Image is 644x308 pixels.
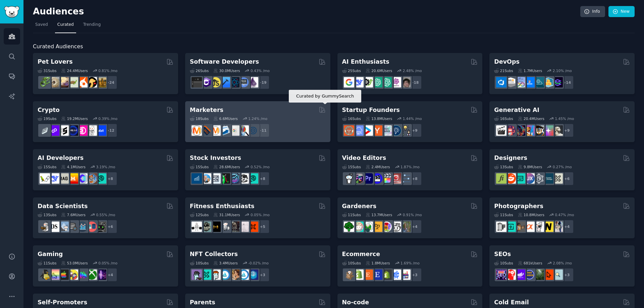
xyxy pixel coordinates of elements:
[515,77,525,87] img: Docker_DevOps
[96,269,106,280] img: TwitchStreaming
[363,77,373,87] img: AItoolsCatalog
[251,68,270,73] div: 0.43 % /mo
[192,222,202,232] img: GYM
[381,222,392,232] img: flowers
[403,68,422,73] div: 2.48 % /mo
[524,269,535,280] img: SEO_cases
[403,116,422,121] div: 1.44 % /mo
[372,125,382,136] img: ycombinator
[87,222,97,232] img: datasets
[49,222,59,232] img: datascience
[534,125,544,136] img: FluxAI
[38,106,60,114] h2: Crypto
[553,261,572,265] div: 2.08 % /mo
[353,77,364,87] img: DeepSeek
[248,261,269,265] div: -0.02 % /mo
[552,222,563,232] img: WeddingPhotography
[190,116,209,121] div: 18 Sub s
[342,202,377,210] h2: Gardeners
[580,6,605,17] a: Info
[201,77,211,87] img: csharp
[494,298,529,307] h2: Cold Email
[342,116,361,121] div: 16 Sub s
[553,68,572,73] div: 2.10 % /mo
[58,269,69,280] img: macgaming
[40,269,50,280] img: linux_gaming
[560,220,574,234] div: + 4
[68,77,78,87] img: turtle
[61,68,88,73] div: 24.4M Users
[366,116,392,121] div: 13.8M Users
[372,77,382,87] img: chatgpt_promptDesign
[38,250,63,258] h2: Gaming
[543,222,553,232] img: Nikon
[220,222,230,232] img: weightroom
[366,68,392,73] div: 20.6M Users
[238,222,249,232] img: physicaltherapy
[496,222,506,232] img: analog
[68,173,78,184] img: MistralAI
[391,269,401,280] img: ecommercemarketing
[201,173,211,184] img: ValueInvesting
[210,269,221,280] img: NFTmarket
[391,77,401,87] img: OpenAIDev
[87,125,97,136] img: CryptoNews
[524,222,535,232] img: SonyAlpha
[57,22,74,28] span: Curated
[494,250,511,258] h2: SEOs
[256,123,270,137] div: + 11
[248,116,267,121] div: 1.24 % /mo
[363,125,373,136] img: startup
[96,222,106,232] img: data
[505,222,516,232] img: streetphotography
[77,125,88,136] img: defiblockchain
[342,261,361,265] div: 10 Sub s
[251,212,270,217] div: 0.05 % /mo
[77,77,88,87] img: cockatiel
[190,261,209,265] div: 10 Sub s
[543,77,553,87] img: aws_cdk
[256,75,270,89] div: + 19
[81,19,103,33] a: Trending
[496,173,506,184] img: typography
[534,173,544,184] img: userexperience
[190,212,209,217] div: 12 Sub s
[494,202,543,210] h2: Photographers
[192,77,202,87] img: software
[61,116,88,121] div: 19.2M Users
[552,173,563,184] img: UX_Design
[353,222,364,232] img: succulents
[190,154,241,162] h2: Stock Investors
[40,222,50,232] img: MachineLearning
[190,250,238,258] h2: NFT Collectors
[553,165,572,169] div: 0.27 % /mo
[344,173,354,184] img: gopro
[560,172,574,186] div: + 6
[103,220,117,234] div: + 6
[238,173,249,184] img: swingtrading
[515,269,525,280] img: seogrowth
[515,222,525,232] img: AnalogCommunity
[38,298,87,307] h2: Self-Promoters
[38,116,56,121] div: 19 Sub s
[381,269,392,280] img: reviewmyshopify
[372,222,382,232] img: GardeningUK
[103,172,117,186] div: + 8
[96,77,106,87] img: dogbreed
[366,165,390,169] div: 2.4M Users
[98,261,117,265] div: 0.05 % /mo
[210,173,221,184] img: Forex
[248,77,258,87] img: elixir
[608,6,635,17] a: New
[408,172,422,186] div: + 8
[210,125,221,136] img: AskMarketing
[238,269,249,280] img: OpenseaMarket
[83,22,101,28] span: Trending
[190,298,215,307] h2: Parents
[229,269,239,280] img: CryptoArt
[87,77,97,87] img: PetAdvice
[77,173,88,184] img: OpenSourceAI
[381,125,392,136] img: indiehackers
[213,261,238,265] div: 3.4M Users
[494,154,527,162] h2: Designers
